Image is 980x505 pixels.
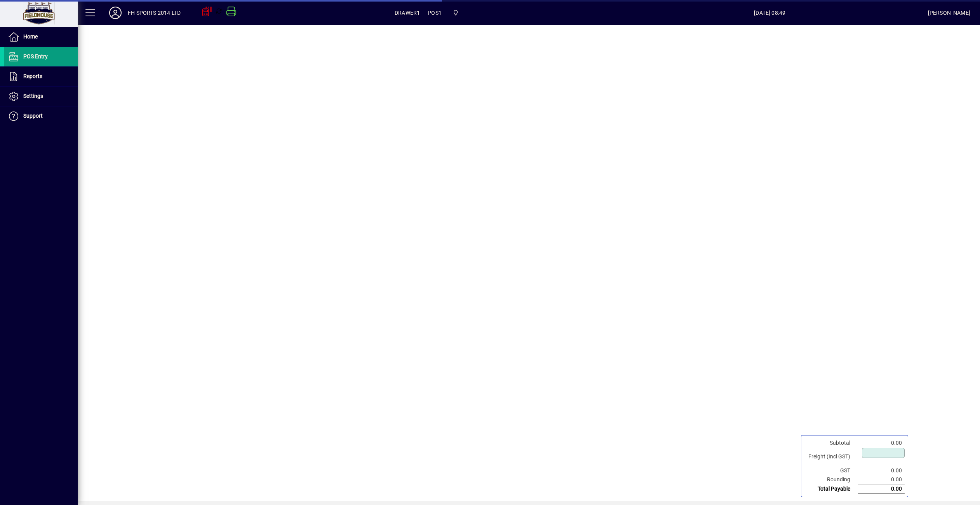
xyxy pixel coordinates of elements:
[23,53,48,59] span: POS Entry
[612,7,928,19] span: [DATE] 08:49
[395,7,420,19] span: DRAWER1
[103,6,128,20] button: Profile
[804,475,858,484] td: Rounding
[23,73,42,79] span: Reports
[858,484,905,494] td: 0.00
[4,106,78,126] a: Support
[858,475,905,484] td: 0.00
[858,466,905,475] td: 0.00
[23,113,43,119] span: Support
[4,87,78,106] a: Settings
[804,448,858,466] td: Freight (Incl GST)
[804,484,858,494] td: Total Payable
[804,439,858,448] td: Subtotal
[128,7,181,19] div: FH SPORTS 2014 LTD
[23,33,38,40] span: Home
[858,439,905,448] td: 0.00
[4,67,78,86] a: Reports
[23,93,43,99] span: Settings
[804,466,858,475] td: GST
[4,27,78,47] a: Home
[928,7,970,19] div: [PERSON_NAME]
[428,7,442,19] span: POS1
